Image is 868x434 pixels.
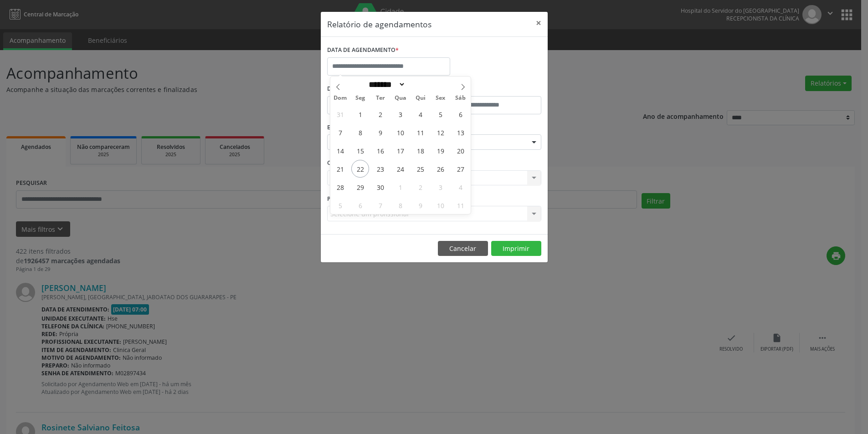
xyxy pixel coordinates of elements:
[371,178,389,196] span: Setembro 30, 2025
[451,95,471,101] span: Sáb
[431,95,451,101] span: Sex
[411,160,429,178] span: Setembro 25, 2025
[411,142,429,159] span: Setembro 18, 2025
[331,196,349,214] span: Outubro 5, 2025
[529,12,548,34] button: Close
[391,160,409,178] span: Setembro 24, 2025
[391,178,409,196] span: Outubro 1, 2025
[431,123,449,141] span: Setembro 12, 2025
[327,43,399,57] label: DATA DE AGENDAMENTO
[331,178,349,196] span: Setembro 28, 2025
[327,82,432,96] label: De
[371,196,389,214] span: Outubro 7, 2025
[391,123,409,141] span: Setembro 10, 2025
[452,123,469,141] span: Setembro 13, 2025
[406,80,436,89] input: Year
[452,105,469,123] span: Setembro 6, 2025
[350,95,370,101] span: Seg
[331,160,349,178] span: Setembro 21, 2025
[431,142,449,159] span: Setembro 19, 2025
[391,105,409,123] span: Setembro 3, 2025
[371,160,389,178] span: Setembro 23, 2025
[331,105,349,123] span: Agosto 31, 2025
[431,178,449,196] span: Outubro 3, 2025
[411,178,429,196] span: Outubro 2, 2025
[331,123,349,141] span: Setembro 7, 2025
[452,196,469,214] span: Outubro 11, 2025
[431,105,449,123] span: Setembro 5, 2025
[331,142,349,159] span: Setembro 14, 2025
[431,196,449,214] span: Outubro 10, 2025
[452,178,469,196] span: Outubro 4, 2025
[491,241,541,256] button: Imprimir
[351,160,369,178] span: Setembro 22, 2025
[391,142,409,159] span: Setembro 17, 2025
[371,142,389,159] span: Setembro 16, 2025
[411,123,429,141] span: Setembro 11, 2025
[365,80,406,89] select: Month
[431,160,449,178] span: Setembro 26, 2025
[327,156,353,170] label: CLÍNICA
[351,196,369,214] span: Outubro 6, 2025
[390,95,411,101] span: Qua
[438,241,488,256] button: Cancelar
[351,123,369,141] span: Setembro 8, 2025
[411,95,431,101] span: Qui
[452,142,469,159] span: Setembro 20, 2025
[370,95,390,101] span: Ter
[351,178,369,196] span: Setembro 29, 2025
[327,18,431,30] h5: Relatório de agendamentos
[437,82,541,96] label: ATÉ
[371,123,389,141] span: Setembro 9, 2025
[351,142,369,159] span: Setembro 15, 2025
[371,105,389,123] span: Setembro 2, 2025
[330,95,350,101] span: Dom
[391,196,409,214] span: Outubro 8, 2025
[452,160,469,178] span: Setembro 27, 2025
[411,196,429,214] span: Outubro 9, 2025
[327,192,368,206] label: PROFISSIONAL
[411,105,429,123] span: Setembro 4, 2025
[351,105,369,123] span: Setembro 1, 2025
[327,121,370,135] label: ESPECIALIDADE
